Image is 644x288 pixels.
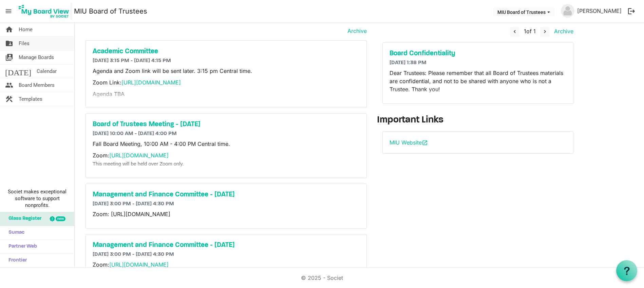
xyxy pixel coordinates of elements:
h6: [DATE] 10:00 AM - [DATE] 4:00 PM [93,131,360,137]
span: [DATE] 1:38 PM [390,60,427,65]
button: navigate_before [510,27,519,37]
a: Board of Trustees Meeting - [DATE] [93,120,360,129]
a: MIU Websiteopen_in_new [390,139,428,146]
a: Management and Finance Committee - [DATE] [93,241,360,249]
span: Partner Web [5,240,37,253]
a: [PERSON_NAME] [574,4,624,18]
span: Sumac [5,226,24,239]
span: Zoom: [93,261,169,268]
span: [DATE] [5,64,31,78]
span: Agenda TBA [93,91,125,97]
h3: Important Links [377,115,579,126]
span: Manage Boards [19,51,54,64]
h6: [DATE] 3:15 PM - [DATE] 4:15 PM [93,58,360,64]
button: navigate_next [540,27,550,37]
img: no-profile-picture.svg [561,4,574,18]
span: navigate_next [542,28,548,35]
button: logout [624,4,639,18]
p: Agenda and Zoom link will be sent later. 3:15 pm Central time. [93,67,360,75]
h6: [DATE] 3:00 PM - [DATE] 4:30 PM [93,251,360,258]
span: of 1 [524,28,536,35]
a: My Board View Logo [17,3,74,20]
span: Home [19,23,33,36]
span: people [5,78,13,92]
a: MIU Board of Trustees [74,4,147,18]
span: folder_shared [5,37,13,50]
span: This meeting will be held over Zoom only. [93,161,184,167]
a: Archive [345,27,367,35]
p: Dear Trustees: Please remember that all Board of Trustees materials are confidential, and not to ... [390,69,566,93]
span: Calendar [37,64,57,78]
a: Archive [551,28,573,35]
span: switch_account [5,51,13,64]
a: [URL][DOMAIN_NAME] [109,261,169,268]
span: Templates [19,92,42,106]
span: Zoom: [URL][DOMAIN_NAME] [93,211,170,217]
p: Zoom: [93,151,360,168]
a: © 2025 - Societ [301,274,343,281]
span: Board Members [19,78,55,92]
span: Zoom Link: [93,79,181,86]
div: new [56,216,65,221]
span: Societ makes exceptional software to support nonprofits. [3,188,71,209]
a: Board Confidentiality [390,50,566,58]
span: construction [5,92,13,106]
span: Files [19,37,30,50]
span: 1 [524,28,526,35]
a: Management and Finance Committee - [DATE] [93,191,360,199]
a: [URL][DOMAIN_NAME] [109,152,169,159]
a: Academic Committee [93,47,360,56]
button: MIU Board of Trustees dropdownbutton [493,7,554,17]
span: menu [2,5,15,18]
p: Fall Board Meeting, 10:00 AM - 4:00 PM Central time. [93,140,360,148]
img: My Board View Logo [17,3,71,20]
a: [URL][DOMAIN_NAME] [121,79,181,86]
span: Glass Register [5,212,41,226]
span: home [5,23,13,36]
h6: [DATE] 3:00 PM - [DATE] 4:30 PM [93,201,360,207]
span: Frontier [5,254,27,267]
span: navigate_before [512,28,518,35]
span: open_in_new [422,140,428,146]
